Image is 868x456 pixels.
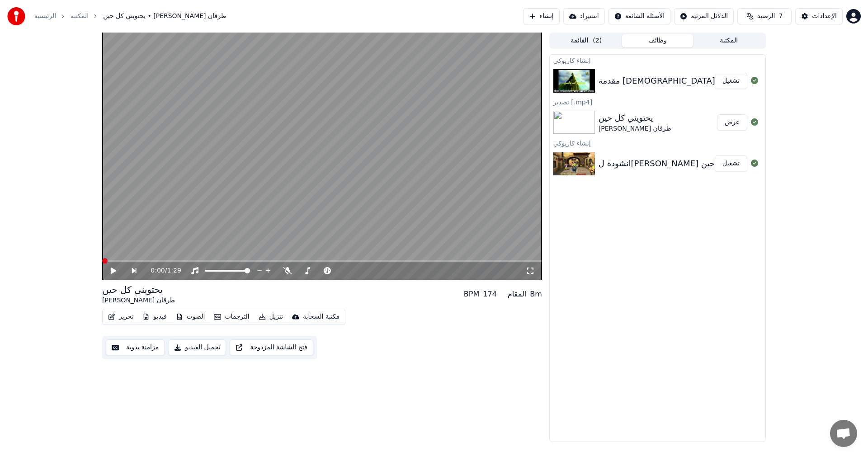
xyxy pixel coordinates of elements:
nav: breadcrumb [34,12,226,21]
div: مكتبة السحابة [303,312,340,321]
div: المقام [508,289,526,300]
div: / [151,266,172,275]
button: تشغيل [715,155,747,172]
span: 1:29 [167,266,181,275]
span: الرصيد [757,12,775,21]
div: تصدير [.mp4] [550,96,765,107]
span: 0:00 [151,266,165,275]
button: القائمة [551,34,622,47]
div: BPM [464,289,479,300]
button: إنشاء [523,8,560,24]
button: فتح الشاشة المزدوجة [230,339,313,356]
button: الدلائل المرئية [674,8,734,24]
div: دردشة مفتوحة [830,420,857,447]
button: وظائف [622,34,693,47]
button: الرصيد7 [737,8,792,24]
button: استيراد [563,8,605,24]
div: إنشاء كاريوكي [550,137,765,148]
div: Bm [530,289,542,300]
div: مقدمة [DEMOGRAPHIC_DATA] " باسل الفتى الشجاع " - الجزء الأول والثاني [599,75,867,87]
button: تحرير [104,310,137,323]
button: تشغيل [715,73,747,89]
img: youka [7,7,25,25]
span: يحتويني كل حين • [PERSON_NAME] طرقان [103,12,226,21]
div: يحتويني كل حين [102,283,175,296]
div: إنشاء كاريوكي [550,55,765,66]
button: الصوت [172,310,209,323]
a: الرئيسية [34,12,56,21]
div: [PERSON_NAME] طرقان [102,296,175,305]
div: [PERSON_NAME] طرقان [599,124,671,133]
div: يحتويني كل حين [599,112,671,124]
div: 174 [483,289,497,300]
button: فيديو [139,310,170,323]
button: الترجمات [210,310,253,323]
div: انشودة ل[PERSON_NAME] طرقان لرمضان - يحتويني كل حين [599,157,816,170]
button: المكتبة [693,34,764,47]
button: الأسئلة الشائعة [609,8,671,24]
a: المكتبة [71,12,89,21]
button: الإعدادات [795,8,843,24]
div: الإعدادات [812,12,837,21]
button: تنزيل [255,310,287,323]
span: 7 [778,12,783,21]
span: ( 2 ) [593,36,602,45]
button: مزامنة يدوية [106,339,165,356]
button: تحميل الفيديو [168,339,226,356]
button: عرض [717,114,747,131]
